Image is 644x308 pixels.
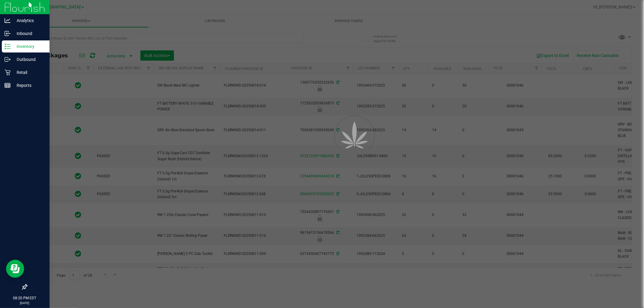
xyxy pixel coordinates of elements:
[11,43,47,50] p: Inventory
[11,56,47,63] p: Outbound
[6,260,24,278] iframe: Resource center
[11,17,47,24] p: Analytics
[5,43,11,49] inline-svg: Inventory
[3,301,47,305] p: [DATE]
[5,30,11,37] inline-svg: Inbound
[11,30,47,37] p: Inbound
[11,69,47,76] p: Retail
[5,17,11,24] inline-svg: Analytics
[11,82,47,89] p: Reports
[5,82,11,88] inline-svg: Reports
[5,69,11,75] inline-svg: Retail
[3,295,47,301] p: 08:20 PM EDT
[5,56,11,62] inline-svg: Outbound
